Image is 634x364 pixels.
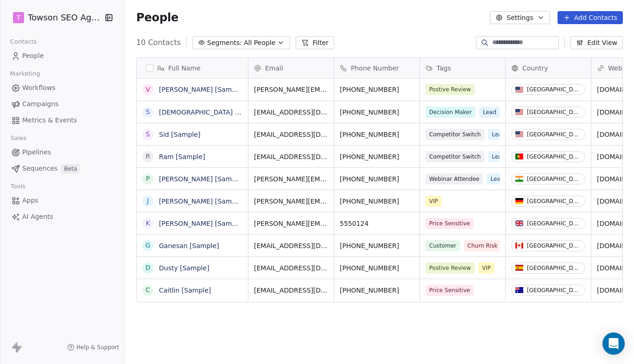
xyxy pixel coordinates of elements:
span: [PHONE_NUMBER] [340,174,414,184]
span: Competitor Switch [425,129,484,140]
span: Segments: [207,38,242,48]
button: Filter [296,36,334,49]
div: [GEOGRAPHIC_DATA] [527,131,581,138]
span: Help & Support [76,344,119,351]
a: SequencesBeta [7,161,117,176]
span: [PHONE_NUMBER] [340,241,414,250]
a: People [7,48,117,64]
span: VIP [425,196,442,207]
div: [GEOGRAPHIC_DATA] [527,220,581,227]
a: Workflows [7,80,117,96]
div: [GEOGRAPHIC_DATA] [527,109,581,115]
div: D [146,263,151,273]
div: [GEOGRAPHIC_DATA] [527,243,581,249]
div: S [146,107,150,117]
a: [PERSON_NAME] [Sample] [159,86,244,93]
span: [PHONE_NUMBER] [340,108,414,117]
span: [PHONE_NUMBER] [340,263,414,273]
span: Towson SEO Agency [28,12,102,24]
div: Country [506,58,591,78]
button: TTowson SEO Agency [11,10,99,26]
span: [EMAIL_ADDRESS][DOMAIN_NAME] [254,108,328,117]
span: Pipelines [22,147,51,157]
span: [PHONE_NUMBER] [340,152,414,161]
span: [PHONE_NUMBER] [340,286,414,295]
span: [PHONE_NUMBER] [340,130,414,139]
div: Email [248,58,334,78]
span: Workflows [22,83,56,93]
span: Postive Review [425,84,475,95]
span: Campaigns [22,99,58,109]
a: AI Agents [7,209,117,224]
div: [GEOGRAPHIC_DATA] [527,198,581,204]
span: People [136,11,178,25]
div: K [146,218,150,228]
span: Website [608,64,634,73]
a: Dusty [Sample] [159,264,209,272]
span: T [17,13,21,22]
a: [PERSON_NAME] [Sample] [159,175,244,183]
a: Ganesan [Sample] [159,242,219,249]
span: Lead [487,173,507,185]
button: Add Contacts [558,11,623,24]
a: Sid [Sample] [159,131,201,138]
span: Phone Number [351,64,399,73]
div: grid [137,78,248,356]
span: 10 Contacts [136,37,181,48]
div: C [146,285,150,295]
span: [EMAIL_ADDRESS][DOMAIN_NAME] [254,286,328,295]
a: Apps [7,193,117,208]
span: Webinar Attendee [425,173,483,185]
span: [PERSON_NAME][EMAIL_ADDRESS][DOMAIN_NAME] [254,174,328,184]
span: Beta [61,164,80,173]
span: Tags [437,64,451,73]
div: P [146,174,150,184]
a: [PERSON_NAME] [Sample] [159,220,244,227]
div: R [146,152,150,161]
div: Open Intercom Messenger [602,332,625,355]
a: Pipelines [7,145,117,160]
span: Lead [479,107,500,118]
div: [GEOGRAPHIC_DATA] [527,265,581,271]
a: Ram [Sample] [159,153,205,160]
span: Sales [6,131,31,145]
span: Tools [6,179,29,193]
span: VIP [478,262,495,274]
span: [EMAIL_ADDRESS][DOMAIN_NAME] [254,263,328,273]
div: [GEOGRAPHIC_DATA] [527,287,581,294]
span: [EMAIL_ADDRESS][DOMAIN_NAME] [254,241,328,250]
span: [PERSON_NAME][EMAIL_ADDRESS][DOMAIN_NAME] [254,219,328,228]
button: Settings [490,11,550,24]
span: [EMAIL_ADDRESS][DOMAIN_NAME] [254,152,328,161]
button: Edit View [571,36,623,49]
span: Customer [425,240,460,251]
a: Metrics & Events [7,113,117,128]
span: Price Sensitive [425,285,474,296]
span: Email [265,64,283,73]
a: [PERSON_NAME] [Sample] [159,198,244,205]
a: [DEMOGRAPHIC_DATA] [Sample] [159,109,264,116]
span: People [22,51,44,61]
span: Price Sensitive [425,218,474,229]
div: Tags [420,58,505,78]
div: V [146,85,150,95]
span: Postive Review [425,262,475,274]
span: Country [522,64,548,73]
span: Sequences [22,164,57,173]
span: All People [244,38,275,48]
span: Contacts [6,35,41,49]
span: AI Agents [22,212,53,222]
span: Apps [22,196,38,205]
span: Lead [488,151,509,162]
div: G [146,241,151,250]
span: Lead [488,129,509,140]
div: S [146,129,150,139]
span: [PERSON_NAME][EMAIL_ADDRESS][DOMAIN_NAME] [254,197,328,206]
span: [EMAIL_ADDRESS][DOMAIN_NAME] [254,130,328,139]
a: Campaigns [7,96,117,112]
span: 5550124 [340,219,414,228]
span: [PHONE_NUMBER] [340,85,414,94]
a: Help & Support [67,344,119,351]
span: Churn Risk [464,240,501,251]
span: Competitor Switch [425,151,484,162]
